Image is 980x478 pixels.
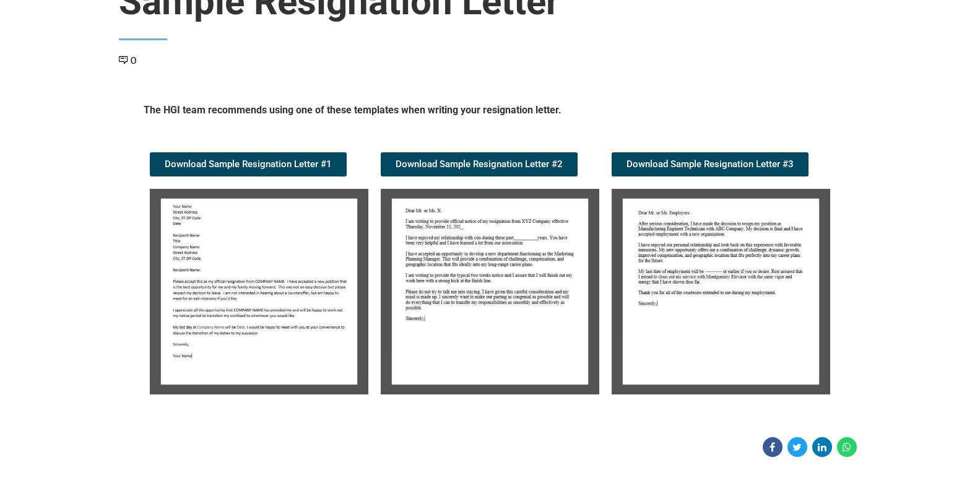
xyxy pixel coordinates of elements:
h5: The HGI team recommends using one of these templates when writing your resignation letter. [144,103,837,121]
span: Download Sample Resignation Letter #3 [627,160,794,169]
a: 0 [119,54,136,66]
span: Download Sample Resignation Letter #2 [396,160,563,169]
a: Share on Linkedin [812,437,832,457]
a: Share on Facebook [763,437,783,457]
a: Download Sample Resignation Letter #1 [150,152,347,176]
a: Share on Twitter [787,437,807,457]
span: Download Sample Resignation Letter #1 [165,160,332,169]
a: Share on WhatsApp [837,437,857,457]
a: Download Sample Resignation Letter #3 [612,152,809,176]
a: Download Sample Resignation Letter #2 [381,152,578,176]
